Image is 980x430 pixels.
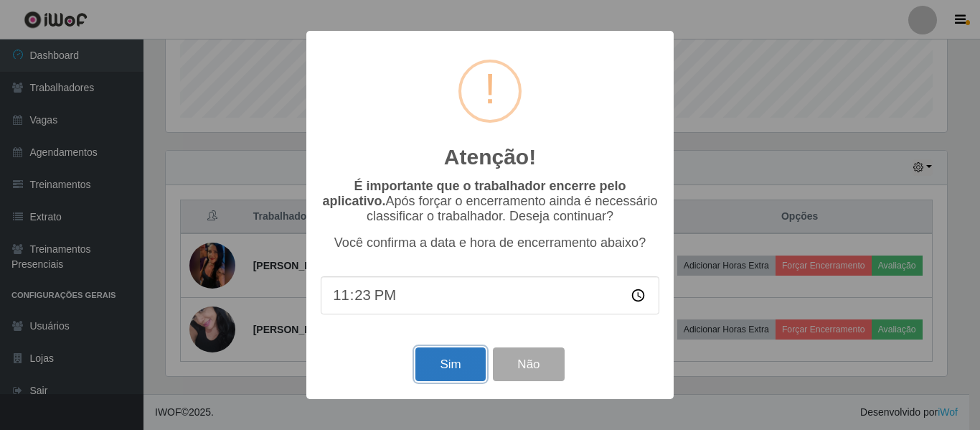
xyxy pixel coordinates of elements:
button: Sim [415,347,485,381]
p: Após forçar o encerramento ainda é necessário classificar o trabalhador. Deseja continuar? [321,179,659,224]
button: Não [493,347,564,381]
b: É importante que o trabalhador encerre pelo aplicativo. [322,179,626,208]
p: Você confirma a data e hora de encerramento abaixo? [321,235,659,251]
h2: Atenção! [444,144,536,170]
